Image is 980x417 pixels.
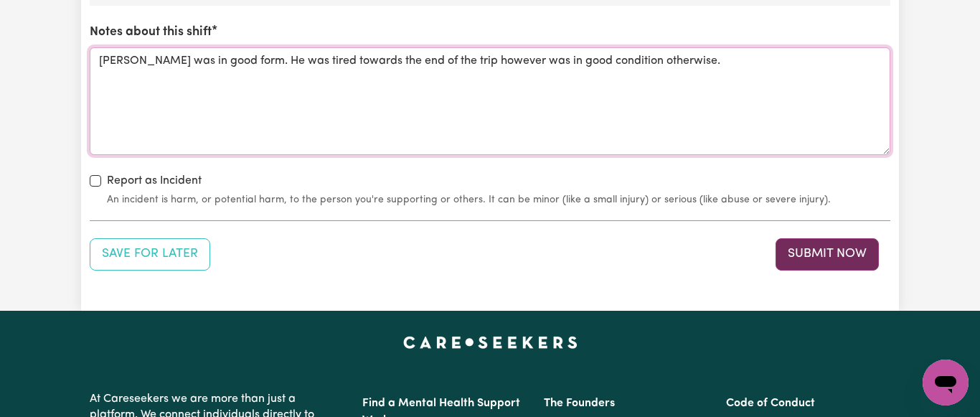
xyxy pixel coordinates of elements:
[107,172,202,189] label: Report as Incident
[90,47,890,155] textarea: [PERSON_NAME] was in good form. He was tired towards the end of the trip however was in good cond...
[90,23,212,42] label: Notes about this shift
[726,398,815,409] a: Code of Conduct
[90,238,210,270] button: Save your job report
[107,192,890,207] small: An incident is harm, or potential harm, to the person you're supporting or others. It can be mino...
[776,238,879,270] button: Submit your job report
[923,360,969,406] iframe: Button to launch messaging window
[403,337,578,348] a: Careseekers home page
[544,398,615,409] a: The Founders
